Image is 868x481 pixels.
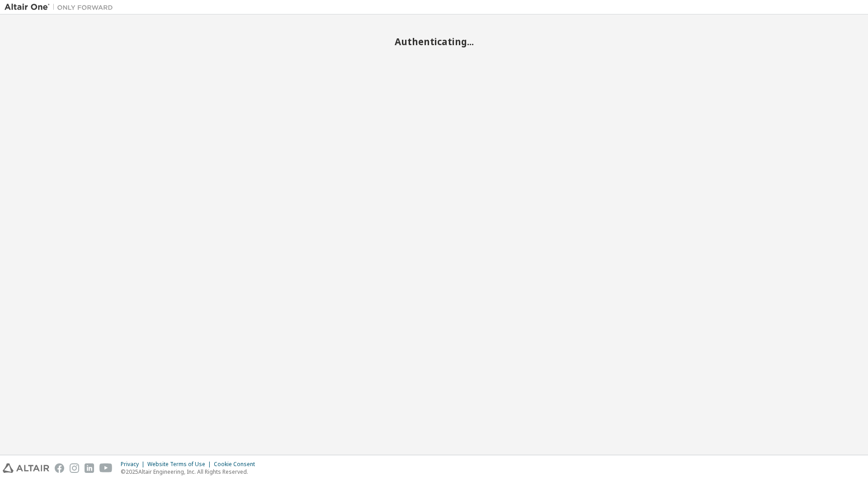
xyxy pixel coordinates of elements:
img: Altair One [5,3,118,12]
div: Privacy [121,461,147,468]
img: facebook.svg [55,463,64,473]
img: instagram.svg [70,463,79,473]
h2: Authenticating... [5,36,863,47]
div: Website Terms of Use [147,461,214,468]
img: altair_logo.svg [3,463,49,473]
p: © 2025 Altair Engineering, Inc. All Rights Reserved. [121,468,260,476]
div: Cookie Consent [214,461,260,468]
img: linkedin.svg [85,463,94,473]
img: youtube.svg [99,463,113,473]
